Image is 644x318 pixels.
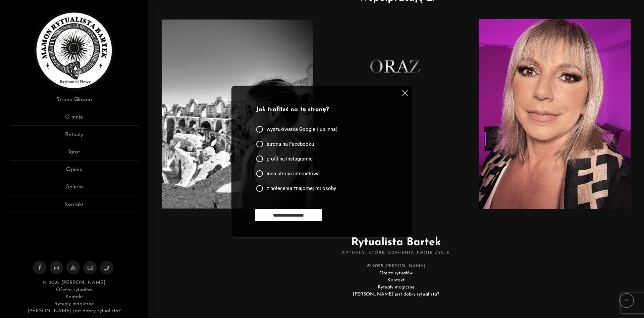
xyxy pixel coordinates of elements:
img: cross.svg [402,90,408,96]
p: Jak trafiłeś na tą stronę? [256,105,385,115]
span: wyszukiwarka Google (lub inna) [267,126,337,133]
a: O mnie [10,113,138,126]
span: inna strona internetowa [267,170,320,177]
span: Rytuały, które odmienią Twoje życie [168,251,624,256]
a: Oferta rytuałów [379,271,413,276]
a: Rytuały [10,131,138,143]
a: Tarot [10,148,138,161]
a: Opinie [10,166,138,178]
span: z polecenia znajomej mi osoby [267,185,336,192]
a: Rytuały magiczne [54,302,94,307]
a: Rytuały magiczne [378,285,415,290]
span: strona na Facebooku [267,141,314,147]
a: Kontakt [10,200,138,213]
div: © 2025 [PERSON_NAME] [168,263,624,298]
span: profil na Instagramie [267,155,313,162]
a: Kontakt [387,278,405,283]
a: Galeria [10,183,138,195]
a: [PERSON_NAME] jest dobry rytualista? [28,309,121,314]
a: [PERSON_NAME] jest dobry rytualista? [353,292,439,297]
img: Rytualista Bartek [34,10,114,91]
h2: Rytualista Bartek [168,229,624,256]
a: Kontakt [65,294,83,300]
a: Strona Główna [10,96,138,108]
a: Oferta rytuałów [56,287,92,292]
